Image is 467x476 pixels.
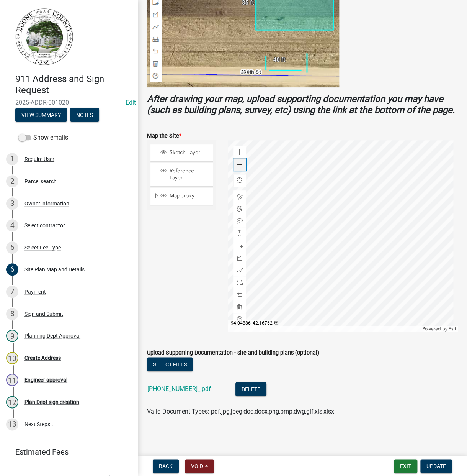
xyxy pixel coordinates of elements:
[6,197,18,210] div: 3
[233,158,246,171] div: Zoom out
[159,167,210,181] div: Reference Layer
[6,330,18,342] div: 9
[6,374,18,386] div: 11
[24,245,61,250] div: Select Fee Type
[159,149,210,157] div: Sketch Layer
[15,99,122,106] span: 2025-ADDR-001020
[15,112,67,118] wm-modal-confirm: Summary
[15,74,132,96] h4: 911 Address and Sign Request
[6,396,18,408] div: 12
[24,223,65,228] div: Select contractor
[70,112,99,118] wm-modal-confirm: Notes
[147,357,193,371] button: Select files
[24,156,54,162] div: Require User
[168,149,210,156] span: Sketch Layer
[24,289,46,294] div: Payment
[168,192,210,199] span: Mapproxy
[420,326,458,332] div: Powered by
[426,463,446,469] span: Update
[6,175,18,187] div: 2
[233,146,246,158] div: Zoom in
[449,326,456,332] a: Esri
[153,459,179,473] button: Back
[24,333,80,338] div: Planning Dept Approval
[147,408,334,415] span: Valid Document Types: pdf,jpg,jpeg,doc,docx,png,bmp,dwg,gif,xls,xlsx
[24,377,67,382] div: Engineer approval
[6,352,18,364] div: 10
[147,350,319,356] label: Upload Supporting Documentation - site and building plans (optional)
[18,133,68,142] label: Show emails
[15,108,67,122] button: View Summary
[159,192,210,200] div: Mapproxy
[24,399,79,405] div: Plan Dept sign creation
[235,382,266,396] button: Delete
[147,133,181,139] label: Map the Site
[150,188,213,205] li: Mapproxy
[185,459,214,473] button: Void
[233,174,246,187] div: Find my location
[6,263,18,276] div: 6
[24,267,85,272] div: Site Plan Map and Details
[168,167,210,181] span: Reference Layer
[24,355,61,361] div: Create Address
[150,144,213,162] li: Sketch Layer
[420,459,452,473] button: Update
[24,201,69,206] div: Owner information
[191,463,203,469] span: Void
[159,463,173,469] span: Back
[6,418,18,430] div: 13
[126,99,136,106] wm-modal-confirm: Edit Application Number
[6,153,18,165] div: 1
[126,99,136,106] a: Edit
[235,386,266,393] wm-modal-confirm: Delete Document
[147,385,211,392] a: [PHONE_NUMBER]_.pdf
[6,219,18,231] div: 4
[6,286,18,298] div: 7
[150,163,213,186] li: Reference Layer
[24,311,63,317] div: Sign and Submit
[24,179,57,184] div: Parcel search
[70,108,99,122] button: Notes
[6,241,18,254] div: 5
[6,308,18,320] div: 8
[153,192,159,200] span: Expand
[15,8,73,66] img: Boone County, Iowa
[6,444,126,460] a: Estimated Fees
[394,459,417,473] button: Exit
[147,94,455,115] strong: After drawing your map, upload supporting documentation you may have (such as building plans, sur...
[150,143,214,207] ul: Layer List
